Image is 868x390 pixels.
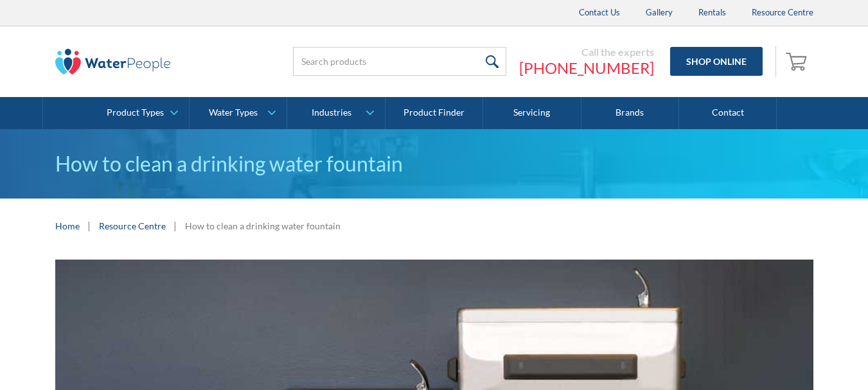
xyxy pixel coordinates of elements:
img: The Water People [55,49,171,75]
a: Product Finder [385,97,483,129]
img: shopping cart [786,51,810,71]
a: Resource Centre [99,219,166,233]
div: How to clean a drinking water fountain [185,219,341,233]
div: Call the experts [519,46,654,58]
a: Open empty cart [783,46,813,77]
a: [PHONE_NUMBER] [519,58,654,78]
div: Industries [312,107,351,118]
a: Water Types [190,97,287,129]
h1: How to clean a drinking water fountain [55,148,813,179]
a: Contact [679,97,777,129]
div: Water Types [209,107,258,118]
input: Search products [293,47,506,76]
a: Servicing [483,97,581,129]
a: Shop Online [670,47,763,76]
div: | [86,218,93,233]
a: Product Types [92,97,189,129]
div: Product Types [107,107,164,118]
a: Home [55,219,80,233]
a: Brands [581,97,679,129]
div: | [172,218,179,233]
a: Industries [287,97,384,129]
